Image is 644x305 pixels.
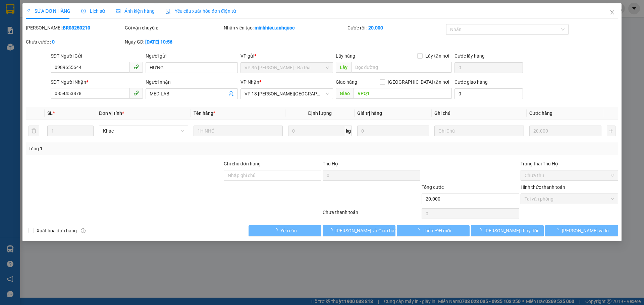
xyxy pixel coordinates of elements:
button: Thêm ĐH mới [397,225,470,236]
button: Yêu cầu [249,225,321,236]
span: [PERSON_NAME] và Giao hàng [335,227,400,234]
span: loading [273,228,280,233]
input: Ghi Chú [435,126,524,136]
span: Giá trị hàng [357,110,382,116]
input: Cước lấy hàng [454,62,523,73]
input: Ghi chú đơn hàng [224,170,321,181]
img: icon [165,9,171,14]
button: Close [603,3,622,22]
span: Lấy [336,62,351,73]
span: loading [328,228,335,233]
span: [PERSON_NAME] và In [562,227,609,234]
span: Xuất hóa đơn hàng [34,227,79,234]
span: Tổng cước [422,184,444,190]
div: VP gửi [241,52,333,60]
input: Cước giao hàng [454,88,523,99]
span: Thêm ĐH mới [423,227,451,234]
span: phone [133,64,139,70]
div: Ngày GD: [125,38,222,46]
button: [PERSON_NAME] thay đổi [471,225,544,236]
b: 20.000 [368,25,383,30]
div: Nhân viên tạo: [224,24,346,31]
span: Giao hàng [336,79,357,85]
button: [PERSON_NAME] và Giao hàng [323,225,395,236]
span: kg [345,126,352,136]
input: Dọc đường [354,88,452,99]
div: Chưa thanh toán [322,209,421,220]
span: Yêu cầu [280,227,297,234]
span: Đơn vị tính [99,110,124,116]
span: user-add [229,91,234,96]
label: Hình thức thanh toán [521,184,565,190]
input: 0 [529,126,601,136]
span: phone [133,90,139,96]
span: Định lượng [308,110,332,116]
label: Cước giao hàng [454,79,488,85]
b: [DATE] 10:56 [145,39,172,45]
span: Thu Hộ [323,161,338,166]
input: Dọc đường [351,62,452,73]
b: BR08250210 [63,25,90,30]
div: SĐT Người Nhận [51,78,143,86]
span: VP 36 Lê Thành Duy - Bà Rịa [245,63,329,73]
div: [PERSON_NAME]: [26,24,123,31]
span: Khác [103,126,184,136]
label: Ghi chú đơn hàng [224,161,261,166]
span: edit [26,9,31,13]
input: VD: Bàn, Ghế [194,126,283,136]
span: Tên hàng [194,110,215,116]
label: Cước lấy hàng [454,53,485,59]
th: Ghi chú [432,107,527,120]
span: picture [116,9,120,13]
span: loading [554,228,562,233]
span: Yêu cầu xuất hóa đơn điện tử [165,8,236,14]
button: plus [607,126,615,136]
div: Trạng thái Thu Hộ [521,160,618,167]
span: VP 18 Nguyễn Thái Bình - Quận 1 [245,89,329,99]
span: info-circle [81,228,86,233]
span: Lấy tận nơi [423,52,452,60]
span: Ảnh kiện hàng [116,8,155,14]
div: Cước rồi : [347,24,445,31]
span: Chưa thu [525,170,614,180]
div: Gói vận chuyển: [125,24,222,31]
span: clock-circle [81,9,86,13]
span: loading [415,228,423,233]
span: close [609,10,615,15]
button: [PERSON_NAME] và In [545,225,618,236]
div: Chưa cước : [26,38,123,46]
div: Tổng: 1 [29,145,249,152]
span: SL [47,110,53,116]
div: Người gửi [146,52,238,60]
span: VP Nhận [241,79,260,85]
span: Lịch sử [81,8,105,14]
input: 0 [357,126,429,136]
span: Cước hàng [529,110,552,116]
div: SĐT Người Gửi [51,52,143,60]
span: Lấy hàng [336,53,355,59]
span: [PERSON_NAME] thay đổi [484,227,538,234]
span: Tại văn phòng [525,194,614,204]
span: [GEOGRAPHIC_DATA] tận nơi [385,78,452,86]
span: Giao [336,88,354,99]
button: delete [29,126,39,136]
span: loading [477,228,484,233]
span: SỬA ĐƠN HÀNG [26,8,70,14]
b: 0 [52,39,55,45]
b: minhhieu.anhquoc [255,25,294,30]
div: Người nhận [146,78,238,86]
